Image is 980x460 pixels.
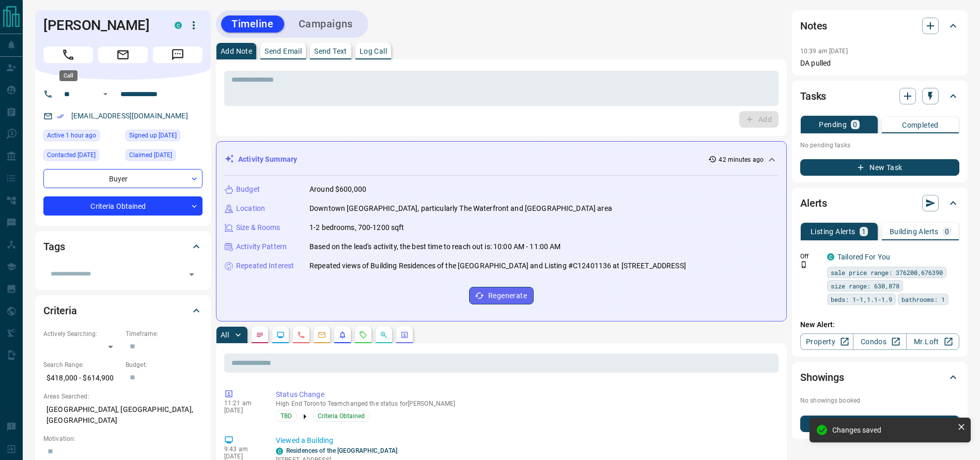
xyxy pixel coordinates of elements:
p: Actively Searching: [43,329,120,339]
button: Open [184,267,199,282]
p: 1-2 bedrooms, 700-1200 sqft [309,222,405,233]
button: Open [99,88,112,100]
p: Areas Searched: [43,392,203,401]
p: Send Email [265,48,302,55]
button: Timeline [221,16,284,33]
div: condos.ca [175,22,182,29]
p: Location [236,203,265,214]
svg: Listing Alerts [338,331,347,339]
p: [DATE] [224,453,260,460]
button: New Task [800,159,959,176]
svg: Requests [359,331,367,339]
p: Viewed a Building [276,435,774,446]
p: No showings booked [800,396,959,405]
div: Showings [800,365,959,390]
span: Active 1 hour ago [47,130,96,141]
p: Pending [819,121,847,128]
p: Budget [236,184,260,195]
span: Claimed [DATE] [129,150,172,160]
div: Tags [43,234,203,259]
p: Timeframe: [126,329,203,339]
p: Repeated views of Building Residences of the [GEOGRAPHIC_DATA] and Listing #C12401136 at [STREET_... [309,260,686,271]
span: beds: 1-1,1.1-1.9 [831,294,892,304]
svg: Push Notification Only [800,261,807,268]
p: [DATE] [224,407,260,414]
span: Message [153,47,203,63]
p: Add Note [221,48,252,55]
p: Downtown [GEOGRAPHIC_DATA], particularly The Waterfront and [GEOGRAPHIC_DATA] area [309,203,612,214]
p: 9:43 am [224,446,260,453]
div: Sun Sep 14 2025 [43,149,120,164]
svg: Emails [318,331,326,339]
h2: Criteria [43,302,77,319]
div: Alerts [800,191,959,216]
p: 0 [945,228,949,235]
p: 11:21 am [224,400,260,407]
button: New Showing [800,416,959,432]
div: Notes [800,13,959,38]
h1: [PERSON_NAME] [43,17,159,34]
p: Building Alerts [890,228,939,235]
div: condos.ca [276,448,283,455]
div: Mon Sep 15 2025 [43,130,120,144]
span: sale price range: 376200,676390 [831,267,943,278]
p: Activity Pattern [236,241,287,252]
span: Email [98,47,148,63]
svg: Agent Actions [400,331,409,339]
div: Call [59,70,77,81]
p: Motivation: [43,434,203,443]
p: Status Change [276,389,774,400]
div: condos.ca [827,253,834,260]
div: Criteria Obtained [43,196,203,216]
p: Size & Rooms [236,222,281,233]
p: 10:39 am [DATE] [800,48,848,55]
a: Condos [853,333,906,350]
a: Tailored For You [837,253,890,261]
p: Search Range: [43,360,120,370]
p: Budget: [126,360,203,370]
div: Activity Summary42 minutes ago [225,150,778,169]
span: bathrooms: 1 [901,294,945,304]
div: Sun Sep 14 2025 [126,130,203,144]
p: No pending tasks [800,137,959,153]
svg: Notes [256,331,264,339]
p: [GEOGRAPHIC_DATA], [GEOGRAPHIC_DATA], [GEOGRAPHIC_DATA] [43,401,203,429]
p: Off [800,252,821,261]
span: Criteria Obtained [318,411,365,421]
div: Buyer [43,169,203,188]
p: $418,000 - $614,900 [43,370,120,387]
div: Criteria [43,298,203,323]
span: Contacted [DATE] [47,150,96,160]
a: Mr.Loft [906,333,959,350]
p: 0 [853,121,857,128]
p: Based on the lead's activity, the best time to reach out is: 10:00 AM - 11:00 AM [309,241,561,252]
p: DA pulled [800,58,959,69]
a: Residences of the [GEOGRAPHIC_DATA] [286,447,397,454]
p: New Alert: [800,319,959,330]
p: Activity Summary [238,154,297,165]
svg: Calls [297,331,305,339]
div: Changes saved [832,426,953,434]
h2: Tags [43,238,65,255]
div: Tasks [800,84,959,109]
p: Around $600,000 [309,184,366,195]
a: [EMAIL_ADDRESS][DOMAIN_NAME] [71,112,188,120]
span: Signed up [DATE] [129,130,177,141]
p: Send Text [314,48,347,55]
svg: Email Verified [57,113,64,120]
p: All [221,331,229,339]
p: Log Call [360,48,387,55]
p: Repeated Interest [236,260,294,271]
span: TBD [281,411,292,421]
p: 1 [862,228,866,235]
a: Property [800,333,853,350]
h2: Tasks [800,88,826,104]
h2: Showings [800,369,844,386]
p: 42 minutes ago [719,155,764,164]
span: Call [43,47,93,63]
button: Campaigns [288,16,363,33]
p: Completed [902,121,939,129]
button: Regenerate [469,287,534,304]
h2: Notes [800,18,827,34]
svg: Opportunities [380,331,388,339]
